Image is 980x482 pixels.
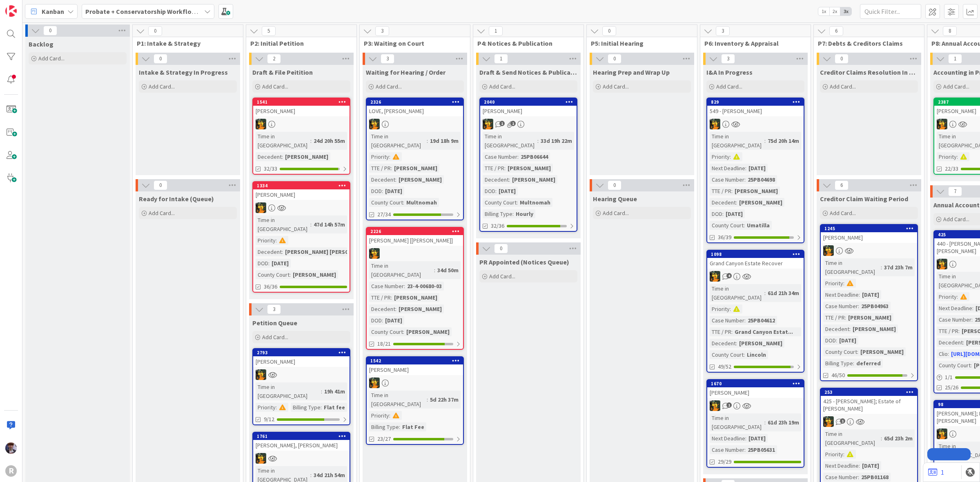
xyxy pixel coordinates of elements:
[369,411,389,420] div: Priority
[958,327,960,335] span: :
[391,293,392,302] span: :
[369,316,382,325] div: DOD
[369,187,382,195] div: DOD
[823,245,834,256] img: MR
[149,209,175,217] span: Add Card...
[253,182,350,189] div: 1334
[256,382,321,400] div: Time in [GEOGRAPHIC_DATA]
[737,339,784,348] div: [PERSON_NAME]
[483,175,509,184] div: Decedent
[846,313,893,322] div: [PERSON_NAME]
[428,136,461,145] div: 19d 18h 9m
[821,225,917,232] div: 1245
[435,266,461,275] div: 34d 50m
[367,119,463,129] div: MR
[257,99,350,105] div: 1541
[830,83,856,90] span: Add Card...
[821,416,917,427] div: MR
[710,304,730,313] div: Priority
[539,136,574,145] div: 33d 19h 22m
[745,221,772,230] div: Umatilla
[321,387,322,396] span: :
[269,259,291,268] div: [DATE]
[718,233,731,242] span: 36/39
[495,187,497,195] span: :
[403,198,404,207] span: :
[821,396,917,414] div: 425 - [PERSON_NAME]; Estate of [PERSON_NAME]
[483,198,517,207] div: County Court
[821,389,917,414] div: 253425 - [PERSON_NAME]; Estate of [PERSON_NAME]
[853,359,854,368] span: :
[718,362,731,371] span: 49/52
[707,400,804,411] div: MR
[367,98,463,106] div: 2326
[722,209,724,218] span: :
[937,361,971,370] div: County Court
[706,379,804,468] a: 1670[PERSON_NAME]MRTime in [GEOGRAPHIC_DATA]:61d 23h 19mNext Deadline:[DATE]Case Number:25PB05631...
[489,83,515,90] span: Add Card...
[497,187,518,195] div: [DATE]
[823,359,853,368] div: Billing Type
[948,349,949,358] span: :
[736,339,737,348] span: :
[971,315,973,324] span: :
[483,187,495,195] div: DOD
[710,221,744,230] div: County Court
[369,327,403,336] div: County Court
[377,210,391,219] span: 27/34
[366,227,464,350] a: 2226[PERSON_NAME] [[PERSON_NAME]]MRTime in [GEOGRAPHIC_DATA]:34d 50mCase Number:23-4-00680-03TTE ...
[5,5,17,17] img: Visit kanbanzone.com
[711,251,804,257] div: 1098
[764,136,766,145] span: :
[369,152,389,161] div: Priority
[820,224,918,381] a: 1245[PERSON_NAME]MRTime in [GEOGRAPHIC_DATA]:37d 23h 7mPriority:Next Deadline:[DATE]Case Number:2...
[824,389,917,395] div: 253
[253,106,350,116] div: [PERSON_NAME]
[957,292,958,301] span: :
[367,228,463,246] div: 2226[PERSON_NAME] [[PERSON_NAME]]
[831,371,845,380] span: 46/50
[724,209,745,218] div: [DATE]
[253,189,350,200] div: [PERSON_NAME]
[256,369,266,380] img: MR
[427,136,428,145] span: :
[537,136,539,145] span: :
[710,284,764,302] div: Time in [GEOGRAPHIC_DATA]
[823,336,836,345] div: DOD
[367,228,463,235] div: 2226
[382,187,383,195] span: :
[256,270,290,279] div: County Court
[707,251,804,258] div: 1098
[707,119,804,129] div: MR
[823,313,845,322] div: TTE / PR
[264,164,277,173] span: 32/33
[937,315,971,324] div: Case Number
[404,282,405,291] span: :
[859,302,891,311] div: 25PB04963
[504,164,506,173] span: :
[859,290,860,299] span: :
[369,282,404,291] div: Case Number
[149,83,175,90] span: Add Card...
[366,98,464,220] a: 2326LOVE, [PERSON_NAME]MRTime in [GEOGRAPHIC_DATA]:19d 18h 9mPriority:TTE / PR:[PERSON_NAME]Deced...
[945,164,958,173] span: 22/33
[519,152,550,161] div: 25PB06644
[483,132,537,150] div: Time in [GEOGRAPHIC_DATA]
[383,316,404,325] div: [DATE]
[483,209,512,218] div: Billing Type
[480,119,577,129] div: MR
[369,422,399,431] div: Billing Type
[945,373,953,382] span: 1 / 1
[252,181,350,293] a: 1334[PERSON_NAME]MRTime in [GEOGRAPHIC_DATA]:47d 14h 57mPriority:Decedent:[PERSON_NAME] [PERSON_N...
[849,324,851,333] span: :
[821,225,917,243] div: 1245[PERSON_NAME]
[823,347,857,356] div: County Court
[821,389,917,396] div: 253
[376,83,402,90] span: Add Card...
[707,380,804,387] div: 1670
[253,349,350,367] div: 2793[PERSON_NAME]
[499,121,505,126] span: 1
[322,387,347,396] div: 19h 41m
[766,418,801,427] div: 61d 23h 19m
[253,98,350,116] div: 1541[PERSON_NAME]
